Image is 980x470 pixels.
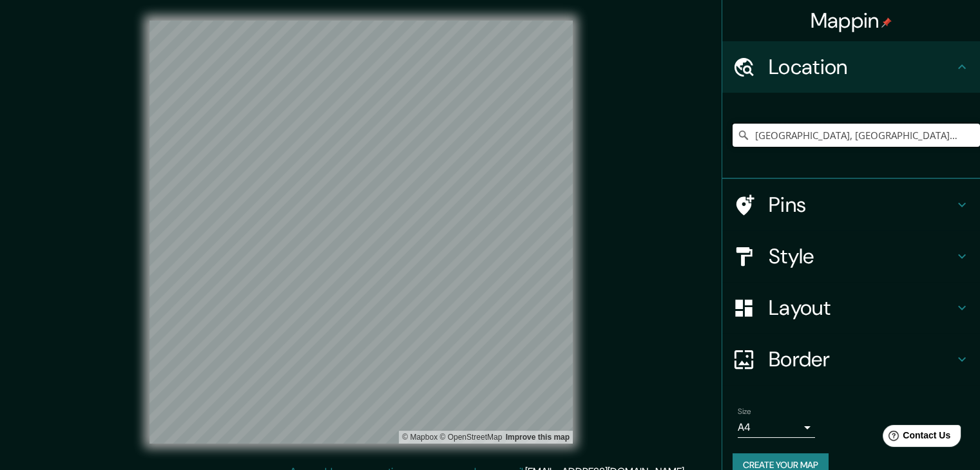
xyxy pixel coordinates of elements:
h4: Style [769,243,954,269]
iframe: Help widget launcher [865,420,966,456]
div: Style [722,230,980,282]
input: Pick your city or area [733,124,980,147]
h4: Pins [769,192,954,218]
canvas: Map [149,21,573,444]
a: Map feedback [506,433,570,442]
a: Mapbox [402,433,437,442]
h4: Border [769,346,954,372]
div: Location [722,41,980,93]
div: Layout [722,282,980,334]
label: Size [738,406,751,417]
a: OpenStreetMap [439,433,502,442]
div: A4 [738,417,815,438]
h4: Layout [769,295,954,321]
h4: Location [769,54,954,80]
h4: Mappin [811,8,892,33]
img: pin-icon.png [881,17,892,28]
div: Pins [722,179,980,230]
div: Border [722,334,980,385]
